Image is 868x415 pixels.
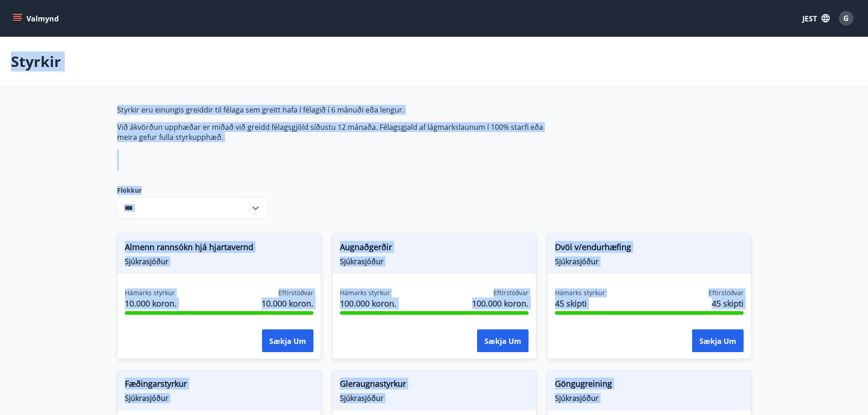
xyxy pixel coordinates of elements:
font: Sjúkrasjóður [125,393,169,403]
font: Hámarks styrkur [125,288,175,297]
font: JEST [802,14,817,24]
button: Sækja um [692,329,744,352]
font: Við ákvörðun upphæðar er miðað við greidd félagsgjöld síðustu 12 mánaða. Félagsgjald af lágmarksl... [117,122,543,142]
font: Sjúkrasjóður [555,256,599,266]
font: G [843,13,849,23]
font: Hámarks styrkur [340,288,390,297]
button: G [835,7,857,29]
font: Dvöl v/endurhæfing [555,241,631,252]
button: Sækja um [262,329,313,352]
font: Styrkir [11,51,61,71]
font: Gleraugnastyrkur [340,378,406,389]
font: 45 skipti [712,298,744,309]
font: Hámarks styrkur [555,288,605,297]
font: Sjúkrasjóður [555,393,599,403]
font: Sjúkrasjóður [125,256,169,266]
font: Sækja um [699,336,736,346]
font: 100.000 koron. [340,298,396,309]
font: 10.000 koron. [262,298,313,309]
font: Göngugreining [555,378,612,389]
font: Eftirstöðvar [493,288,529,297]
font: Valmynd [26,14,59,24]
font: 10.000 koron. [125,298,177,309]
button: JEST [799,10,833,27]
button: Sækja um [477,329,529,352]
button: menu [11,10,62,26]
font: Styrkir eru einungis greiddir til félaga sem greitt hafa í félagið í 6 mánuði eða lengur. [117,105,404,115]
font: Almenn rannsókn hjá hjartavernd [125,241,253,252]
font: Sjúkrasjóður [340,393,384,403]
font: Flokkur [117,186,142,195]
font: 100.000 koron. [472,298,529,309]
font: Sjúkrasjóður [340,256,384,266]
font: Augnaðgerðir [340,241,392,252]
font: Sækja um [484,336,521,346]
font: Eftirstöðvar [709,288,744,297]
font: Fæðingarstyrkur [125,378,187,389]
font: 45 skipti [555,298,587,309]
font: Eftirstöðvar [278,288,313,297]
font: Sækja um [269,336,306,346]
